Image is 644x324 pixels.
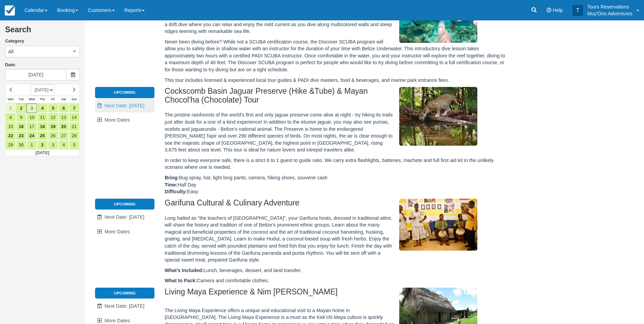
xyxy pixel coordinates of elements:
a: 12 [48,113,58,122]
h2: Search [5,25,80,38]
a: 4 [37,104,48,113]
p: Tours Reservations [587,3,632,10]
td: [DATE] [5,149,80,156]
li: Upcoming [95,199,154,210]
strong: What to Pack: [165,278,197,283]
span: Help [553,7,563,13]
span: More Dates [105,117,130,123]
h2: Living Maya Experience & Nim [PERSON_NAME] [165,288,509,300]
p: This tour includes licensed & experienced local tour guides & PADI dive masters, food & beverages... [165,77,509,84]
a: 15 [5,122,16,131]
a: 3 [26,104,37,113]
h2: Garifuna Cultural & Culinary Adventure [165,199,509,211]
th: Sat [58,96,69,103]
span: Next Date: [DATE] [105,214,144,220]
a: 7 [69,104,79,113]
span: Next Date: [DATE] [105,303,144,309]
a: 5 [48,104,58,113]
a: 2 [37,140,48,149]
img: M36-1 [399,87,477,146]
strong: Time: [165,182,178,187]
th: Thu [37,96,48,103]
a: 1 [26,140,37,149]
a: 8 [5,113,16,122]
div: T [572,5,583,16]
button: All [5,46,80,57]
a: 26 [48,131,58,140]
a: 4 [58,140,69,149]
h2: Cockscomb Basin Jaguar Preserve (Hike &Tube) & Mayan Chocol'ha (Chocolate) Tour [165,87,509,108]
a: 2 [16,104,26,113]
li: Upcoming [95,87,154,98]
p: Bug spray, hat, light long pants, camera, hiking shoes, souvenir cash Half Day Easy [165,174,509,195]
a: 5 [69,140,79,149]
p: Never been diving before? While not a SCUBA certification course, the Discover SCUBA program will... [165,38,509,73]
a: 1 [5,104,16,113]
a: 3 [48,140,58,149]
a: 11 [37,113,48,122]
a: 21 [69,122,79,131]
li: Upcoming [95,288,154,299]
a: 27 [58,131,69,140]
strong: Difficulty: [165,189,187,194]
span: Next Date: [DATE] [105,103,144,108]
i: Help [547,8,551,13]
a: Next Date: [DATE] [95,210,154,224]
a: 16 [16,122,26,131]
a: 23 [16,131,26,140]
label: Date: [5,62,80,68]
span: All [8,48,14,55]
strong: Bring: [165,175,179,180]
th: Wed [26,96,37,103]
a: 22 [5,131,16,140]
img: M49-1 [399,199,477,251]
a: 29 [5,140,16,149]
p: Camera and comfortable clothes. [165,277,509,284]
span: More Dates [105,318,130,323]
a: 14 [69,113,79,122]
a: 28 [69,131,79,140]
label: Category [5,38,80,44]
a: 10 [26,113,37,122]
a: 30 [16,140,26,149]
p: The pristine rainforests of the world’s first and only jaguar preserve come alive at night - try ... [165,111,509,153]
a: 9 [16,113,26,122]
span: More Dates [105,229,130,234]
a: 24 [26,131,37,140]
p: In order to keep everyone safe, there is a strict 6 to 1 guest to guide ratio. We carry extra fla... [165,157,509,171]
img: checkfront-main-nav-mini-logo.png [5,5,15,16]
p: Lunch, beverages, dessert, and land transfer. [165,267,509,274]
a: 25 [37,131,48,140]
a: Next Date: [DATE] [95,299,154,313]
th: Fri [48,96,58,103]
th: Sun [69,96,79,103]
th: Mon [5,96,16,103]
a: 18 [37,122,48,131]
a: 6 [58,104,69,113]
strong: What’s Included: [165,268,204,273]
a: 20 [58,122,69,131]
p: Long hailed as “the teachers of [GEOGRAPHIC_DATA]”, your Garifuna hosts, dressed in traditional a... [165,215,509,264]
a: 13 [58,113,69,122]
th: Tue [16,96,26,103]
p: Muy'Ono Adventures [587,10,632,17]
a: 19 [48,122,58,131]
a: Next Date: [DATE] [95,99,154,113]
a: 17 [26,122,37,131]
